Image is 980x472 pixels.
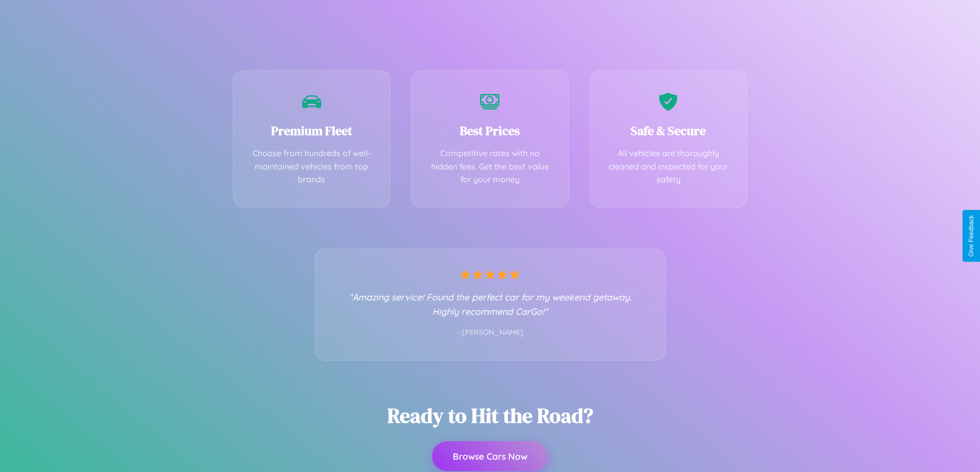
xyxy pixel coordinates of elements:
button: Browse Cars Now [432,441,548,471]
p: - [PERSON_NAME] [336,326,645,339]
h3: Premium Fleet [249,122,375,139]
p: Choose from hundreds of well-maintained vehicles from top brands [249,147,375,186]
p: All vehicles are thoroughly cleaned and inspected for your safety [605,147,732,186]
p: Competitive rates with no hidden fees. Get the best value for your money [427,147,553,186]
div: Give Feedback [968,215,975,257]
h2: Ready to Hit the Road? [387,402,593,429]
h3: Best Prices [427,122,553,139]
p: "Amazing service! Found the perfect car for my weekend getaway. Highly recommend CarGo!" [336,290,645,318]
h3: Safe & Secure [605,122,732,139]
